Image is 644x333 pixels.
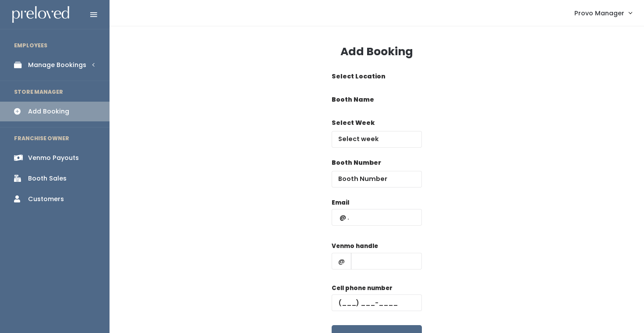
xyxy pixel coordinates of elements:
[332,253,351,269] span: @
[28,195,64,204] div: Customers
[332,95,374,104] label: Booth Name
[28,107,69,116] div: Add Booking
[332,284,393,293] label: Cell phone number
[332,72,386,81] label: Select Location
[332,131,422,148] input: Select week
[12,6,69,23] img: preloved logo
[574,8,624,18] span: Provo Manager
[28,153,79,163] div: Venmo Payouts
[332,171,422,188] input: Booth Number
[566,4,640,22] a: Provo Manager
[332,242,378,251] label: Venmo handle
[340,46,413,58] h3: Add Booking
[332,118,375,128] label: Select Week
[332,158,381,167] label: Booth Number
[28,174,67,183] div: Booth Sales
[332,209,422,226] input: @ .
[332,294,422,311] input: (___) ___-____
[28,60,86,70] div: Manage Bookings
[332,198,349,207] label: Email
